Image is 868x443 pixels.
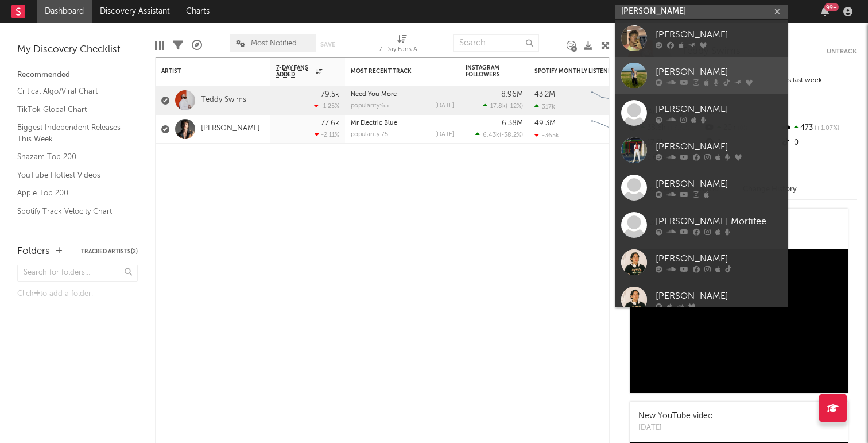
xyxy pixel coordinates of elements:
a: [PERSON_NAME] Mortifee [615,206,788,244]
div: ( ) [475,131,523,138]
button: Tracked Artists(2) [81,249,138,255]
button: Save [320,41,335,48]
div: popularity: 65 [351,103,389,109]
input: Search for artists [615,5,788,19]
div: 99 + [824,3,839,11]
a: [PERSON_NAME] [615,169,788,206]
div: [DATE] [435,103,454,109]
div: 7-Day Fans Added (7-Day Fans Added) [379,29,425,62]
div: [PERSON_NAME] [656,65,782,79]
div: Spotify Monthly Listeners [534,68,621,75]
div: 0 [780,136,857,151]
div: Most Recent Track [351,68,437,75]
a: [PERSON_NAME] [615,281,788,318]
div: Folders [17,245,50,259]
div: Click to add a folder. [17,287,138,301]
div: -2.11 % [315,131,339,138]
span: Most Notified [251,40,297,47]
a: [PERSON_NAME] [615,244,788,281]
div: [PERSON_NAME]. [656,28,782,41]
div: [PERSON_NAME] [656,140,782,153]
button: Untrack [827,46,857,57]
div: Need You More [351,91,454,98]
div: [DATE] [435,132,454,138]
div: 6.38M [502,120,523,127]
div: 7-Day Fans Added (7-Day Fans Added) [379,43,425,57]
div: 473 [780,121,857,136]
div: Filters [173,29,183,62]
a: [PERSON_NAME]. [615,20,788,57]
a: Mr Electric Blue [351,120,397,126]
a: Apple Top 200 [17,187,126,199]
div: Recommended [17,68,138,82]
input: Search for folders... [17,265,138,282]
div: [PERSON_NAME] [656,177,782,191]
a: Spotify Track Velocity Chart [17,205,126,218]
span: 7-Day Fans Added [276,64,313,78]
div: 79.5k [321,91,339,98]
div: -1.25 % [314,102,339,110]
a: Critical Algo/Viral Chart [17,85,126,98]
div: -365k [534,132,559,139]
div: [DATE] [638,422,713,434]
a: YouTube Hottest Videos [17,169,126,182]
a: Need You More [351,91,397,98]
a: [PERSON_NAME] [615,132,788,169]
div: popularity: 75 [351,132,388,138]
div: ( ) [483,102,523,110]
div: [PERSON_NAME] Mortifee [656,214,782,228]
svg: Chart title [586,86,638,115]
div: Artist [161,68,247,75]
div: 317k [534,103,555,110]
span: 6.43k [483,132,499,138]
span: -12 % [507,103,521,110]
svg: Chart title [586,115,638,144]
span: +1.07 % [813,125,839,132]
div: New YouTube video [638,410,713,422]
div: [PERSON_NAME] [656,102,782,116]
div: Instagram Followers [466,64,506,78]
div: [PERSON_NAME] [656,252,782,265]
a: [PERSON_NAME] [615,57,788,94]
div: Edit Columns [155,29,164,62]
div: A&R Pipeline [192,29,202,62]
div: 77.6k [321,120,339,127]
div: Mr Electric Blue [351,120,454,126]
a: Recommended For You [17,223,126,236]
span: 17.8k [490,103,506,110]
div: 43.2M [534,91,555,98]
span: -38.2 % [501,132,521,138]
button: 99+ [821,7,829,16]
input: Search... [453,34,539,52]
a: Shazam Top 200 [17,151,126,163]
div: My Discovery Checklist [17,43,138,57]
div: [PERSON_NAME] [656,289,782,303]
div: 8.96M [501,91,523,98]
div: 49.3M [534,120,556,127]
a: [PERSON_NAME] [201,124,260,134]
a: Teddy Swims [201,95,246,105]
a: Biggest Independent Releases This Week [17,121,126,145]
a: TikTok Global Chart [17,103,126,116]
a: [PERSON_NAME] [615,94,788,132]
